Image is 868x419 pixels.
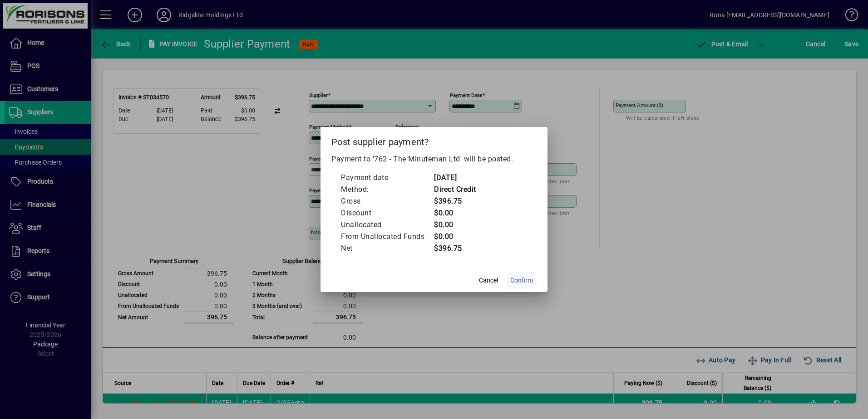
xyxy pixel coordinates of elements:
button: Cancel [474,272,503,288]
span: Confirm [510,276,533,285]
h2: Post supplier payment? [321,127,547,153]
td: Payment date [340,172,434,184]
td: Net [340,243,434,254]
td: Direct Credit [434,184,476,195]
td: Unallocated [340,219,434,231]
td: $0.00 [434,219,476,231]
td: $0.00 [434,207,476,219]
td: $396.75 [434,195,476,207]
td: $396.75 [434,243,476,254]
td: Gross [340,195,434,207]
td: $0.00 [434,231,476,243]
td: Method: [340,184,434,195]
p: Payment to '762 - The Minuteman Ltd' will be posted. [331,154,537,165]
td: Discount [340,207,434,219]
button: Confirm [507,272,537,288]
span: Cancel [479,276,498,285]
td: [DATE] [434,172,476,184]
td: From Unallocated Funds [340,231,434,243]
